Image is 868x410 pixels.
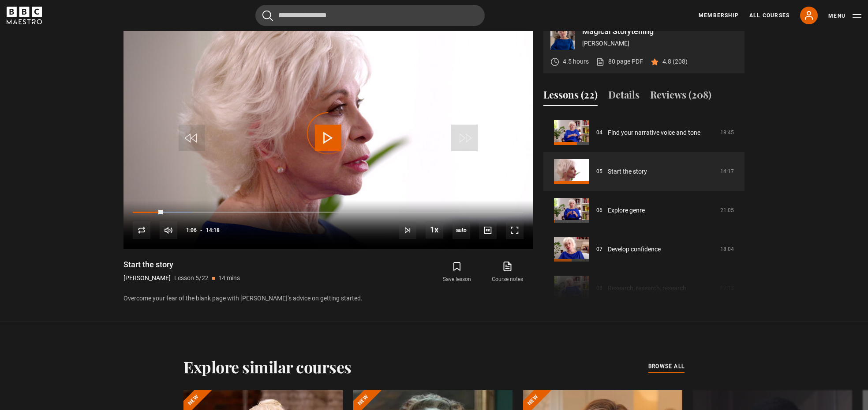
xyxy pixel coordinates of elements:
button: Submit the search query [262,10,273,21]
span: 14:18 [206,222,220,238]
p: Overcome your fear of the blank page with [PERSON_NAME]’s advice on getting started. [123,294,533,303]
a: Find your narrative voice and tone [608,128,700,137]
div: Progress Bar [133,212,524,213]
button: Details [608,87,640,106]
p: [PERSON_NAME] [123,273,171,283]
p: 14 mins [218,273,240,283]
button: Playback Rate [426,221,443,239]
button: Toggle navigation [828,11,861,20]
a: Develop confidence [608,245,661,254]
p: 4.5 hours [563,57,589,66]
button: Save lesson [432,259,482,285]
a: 80 page PDF [596,57,643,66]
a: Membership [699,11,739,19]
svg: BBC Maestro [7,7,42,24]
span: auto [453,221,470,239]
h2: Explore similar courses [183,357,352,376]
button: Lessons (22) [543,87,598,106]
h1: Start the story [123,259,240,270]
a: browse all [648,362,685,372]
button: Next Lesson [399,221,416,239]
a: All Courses [749,11,789,19]
p: [PERSON_NAME] [582,39,737,48]
input: Search [255,5,485,26]
p: 4.8 (208) [662,57,688,66]
div: Current quality: 720p [453,221,470,239]
a: Start the story [608,167,647,176]
p: Lesson 5/22 [174,273,209,283]
span: browse all [648,362,685,371]
button: Fullscreen [506,221,524,239]
a: Course notes [483,259,533,285]
video-js: Video Player [123,18,533,249]
span: 1:06 [186,222,197,238]
button: Replay [133,221,150,239]
button: Reviews (208) [650,87,711,106]
p: Magical Storytelling [582,27,737,35]
button: Mute [160,221,177,239]
span: - [200,227,202,233]
a: Explore genre [608,206,645,215]
button: Captions [479,221,497,239]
